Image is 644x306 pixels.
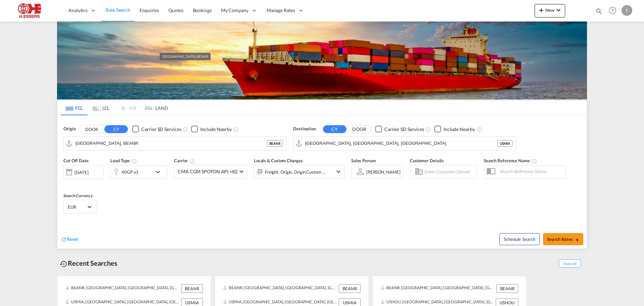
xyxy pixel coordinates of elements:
md-icon: Unchecked: Search for CY (Container Yard) services for all selected carriers.Checked : Search for... [426,127,431,132]
button: Note: By default Schedule search will only considerorigin ports, destination ports and cut off da... [499,233,540,245]
span: Rate Search [106,7,130,13]
div: [DATE] [74,169,88,175]
input: Enter Customer Details [424,167,475,177]
md-icon: icon-chevron-down [334,168,342,176]
md-checkbox: Checkbox No Ink [191,126,232,133]
md-icon: Unchecked: Search for CY (Container Yard) services for all selected carriers.Checked : Search for... [182,127,188,132]
md-icon: Unchecked: Ignores neighbouring ports when fetching rates.Checked : Includes neighbouring ports w... [477,127,482,132]
md-tab-item: FCL [61,100,88,115]
div: BEANR, Antwerp, Belgium, Western Europe, Europe [381,284,495,293]
span: Destination [293,126,316,132]
div: F [622,5,632,16]
span: Carrier [174,158,195,163]
div: BEANR, Antwerp, Belgium, Western Europe, Europe [65,284,179,293]
button: CY [323,125,346,133]
md-checkbox: Checkbox No Ink [132,126,181,133]
div: Carrier SD Services [384,126,424,133]
div: Include Nearby [200,126,232,133]
div: Help [607,5,622,17]
md-icon: The selected Trucker/Carrierwill be displayed in the rate results If the rates are from another f... [190,159,195,164]
button: CY [104,125,128,133]
div: Origin DOOR CY Checkbox No InkUnchecked: Search for CY (Container Yard) services for all selected... [57,116,587,249]
span: Bookings [193,7,212,13]
img: LCL+%26+FCL+BACKGROUND.png [57,21,587,99]
span: Load Type [110,158,137,163]
span: Locals & Custom Charges [254,158,303,163]
span: Enquiries [140,7,159,13]
md-select: Sales Person: Finola Koumans [366,167,401,177]
md-input-container: Miami, FL, USMIA [293,137,516,150]
span: Origin [63,126,75,132]
button: DOOR [80,125,103,133]
md-tab-item: LCL [88,100,114,115]
md-icon: icon-refresh [61,236,67,243]
button: Search Ratesicon-arrow-right [543,233,583,245]
span: Show All [559,259,581,268]
span: Customer Details [410,158,444,163]
img: 690005f0ba9d11ee90968bb23dcea500.JPG [10,3,55,18]
md-icon: icon-magnify [595,7,603,15]
span: Analytics [68,7,88,14]
md-icon: icon-chevron-down [554,6,562,14]
div: BEANR [181,284,203,293]
div: icon-refreshReset [61,236,78,243]
input: Search by Port [305,138,497,148]
div: 40GP x1icon-chevron-down [110,165,167,179]
span: My Company [221,7,249,14]
span: EUR [68,204,87,210]
div: BEANR [267,140,283,147]
md-icon: Unchecked: Ignores neighbouring ports when fetching rates.Checked : Includes neighbouring ports w... [233,127,238,132]
md-input-container: Antwerp, BEANR [64,137,286,150]
md-datepicker: Select [63,178,68,187]
md-icon: Your search will be saved by the below given name [532,159,537,164]
div: BEANR [339,284,361,293]
div: [GEOGRAPHIC_DATA], BEANR [162,53,208,60]
span: Cut Off Date [63,158,89,163]
md-checkbox: Checkbox No Ink [434,126,475,133]
button: icon-plus 400-fgNewicon-chevron-down [535,4,565,17]
md-icon: icon-arrow-right [575,237,579,242]
div: icon-magnify [595,7,603,17]
span: Reset [67,236,78,242]
div: [PERSON_NAME] [366,169,400,175]
div: BEANR, Antwerp, Belgium, Western Europe, Europe [223,284,337,293]
md-icon: icon-plus 400-fg [537,6,545,14]
div: Include Nearby [443,126,475,133]
md-pagination-wrapper: Use the left and right arrow keys to navigate between tabs [61,100,168,115]
div: BEANR [496,284,518,293]
div: Freight Origin Origin Custom Destination Factory Stuffingicon-chevron-down [254,165,344,178]
span: Search Reference Name [484,158,537,163]
span: CMA CGM SPOTON API +82 [178,168,237,175]
input: Search Reference Name [496,166,566,176]
md-tab-item: LAND [141,100,168,115]
div: [DATE] [63,165,104,179]
button: DOOR [347,125,371,133]
div: Freight Origin Origin Custom Destination Factory Stuffing [265,167,326,177]
md-icon: icon-backup-restore [60,260,68,268]
span: Manage Rates [267,7,295,14]
span: Sales Person [351,158,376,163]
div: Carrier SD Services [141,126,181,133]
md-checkbox: Checkbox No Ink [375,126,424,133]
span: New [537,7,562,13]
span: Help [607,5,618,16]
div: USMIA [497,140,513,147]
span: Quotes [168,7,183,13]
span: Search Currency [63,193,93,198]
input: Search by Port [75,138,267,148]
md-select: Select Currency: € EUREuro [67,202,93,212]
span: Search Rates [547,236,579,242]
md-icon: icon-chevron-down [154,168,165,176]
md-icon: icon-information-outline [131,159,137,164]
div: Recent Searches [57,256,120,271]
div: 40GP x1 [121,167,139,177]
